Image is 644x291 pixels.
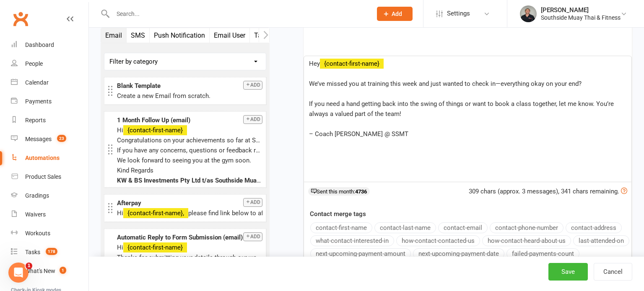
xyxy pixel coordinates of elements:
span: 1 [60,267,66,274]
div: Afterpay [117,198,262,208]
a: Payments [11,92,88,111]
button: Push Notification [150,28,210,43]
div: 1 Month Follow Up (email) [117,115,262,125]
a: Reports [11,111,88,130]
img: thumb_image1524148262.png [520,5,537,22]
p: Congratulations on your achievements so far at SSMT. It has been one month since you joined us, a... [117,135,262,145]
a: Workouts [11,224,88,243]
div: [PERSON_NAME] [541,6,621,14]
div: Blank Template [117,81,262,91]
span: 23 [57,135,66,142]
div: Messages [25,136,52,142]
button: Cancel [594,263,632,281]
button: SMS [127,28,150,43]
button: contact-first-name [310,222,372,233]
span: We’ve missed you at training this week and just wanted to check in—everything okay on your end? [309,80,582,88]
button: what-contact-interested-in [310,235,394,246]
div: Create a new Email from scratch. [117,91,262,101]
span: Hey [309,60,320,67]
a: Messages 23 [11,130,88,149]
a: Waivers [11,205,88,224]
div: Waivers [25,211,46,218]
button: next-upcoming-payment-amount [310,248,411,259]
p: Kind Regards [117,165,262,175]
div: Sent this month: [308,187,370,196]
span: – Coach [PERSON_NAME] @ SSMT [309,130,408,138]
a: What's New1 [11,262,88,281]
iframe: Intercom live chat [8,263,29,283]
label: Contact merge tags [310,209,366,219]
b: KW & BS Investments Pty Ltd t/as Southside Muay Thai & Fitness [117,177,302,184]
div: Hi please find link below to afterpay [117,208,262,218]
a: Gradings [11,186,88,205]
p: If you have any concerns, questions or feedback regarding training, classes or our coaches, we wo... [117,145,262,155]
button: contact-address [566,222,622,233]
button: Email User [210,28,250,43]
button: Add [243,198,262,207]
input: Search... [110,8,366,20]
strong: 4736 [355,188,367,195]
a: Clubworx [10,8,31,29]
button: last-attended-on [573,235,629,246]
button: Add [243,232,262,241]
div: Dashboard [25,41,54,48]
div: People [25,60,43,67]
div: What's New [25,268,55,274]
button: contact-email [438,222,488,233]
span: If you need a hand getting back into the swing of things or want to book a class together, let me... [309,100,615,118]
div: Calendar [25,79,49,86]
span: 1 [26,263,32,269]
button: Add [377,7,413,21]
div: Payments [25,98,52,105]
div: Workouts [25,230,50,237]
span: Add [392,10,402,17]
a: Dashboard [11,36,88,54]
a: Product Sales [11,167,88,186]
div: Automations [25,155,60,161]
button: Email [101,28,127,43]
span: Settings [447,4,470,23]
span: 178 [46,248,57,255]
a: Tasks 178 [11,243,88,262]
div: Tasks [25,249,40,255]
span: Thanks for submitting your details through our web form. [117,254,277,261]
div: 309 chars (approx. 3 messages), 341 chars remaining. [469,186,627,196]
a: Automations [11,149,88,167]
button: Add [243,81,262,90]
span: Hi [117,244,123,251]
div: Gradings [25,192,49,199]
p: Hi [117,125,262,135]
button: Save [548,263,588,281]
button: failed-payments-count [506,248,579,259]
div: Reports [25,117,46,124]
div: Automatic Reply to Form Submission (email) [117,232,262,242]
p: We look forward to seeing you at the gym soon. [117,155,262,165]
a: People [11,54,88,73]
button: contact-last-name [374,222,436,233]
button: how-contact-heard-about-us [482,235,571,246]
div: Southside Muay Thai & Fitness [541,14,621,21]
div: Product Sales [25,173,61,180]
button: contact-phone-number [490,222,563,233]
a: Calendar [11,73,88,92]
button: how-contact-contacted-us [396,235,480,246]
button: Add [243,115,262,124]
button: next-upcoming-payment-date [413,248,504,259]
button: Task [250,28,273,43]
